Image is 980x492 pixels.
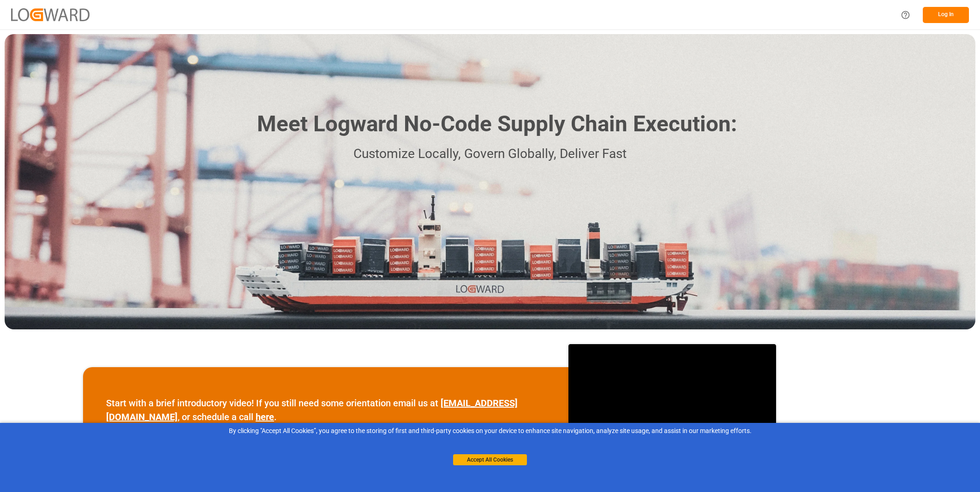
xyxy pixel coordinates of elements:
button: Help Center [895,5,916,25]
a: [EMAIL_ADDRESS][DOMAIN_NAME] [106,398,518,422]
div: By clicking "Accept All Cookies”, you agree to the storing of first and third-party cookies on yo... [6,426,974,436]
img: Logward_new_orange.png [11,8,90,21]
button: Log In [923,7,969,23]
a: here [256,411,274,422]
button: Accept All Cookies [453,454,527,465]
p: Start with a brief introductory video! If you still need some orientation email us at , or schedu... [106,396,545,424]
p: Customize Locally, Govern Globally, Deliver Fast [243,144,737,164]
h1: Meet Logward No-Code Supply Chain Execution: [257,108,737,141]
